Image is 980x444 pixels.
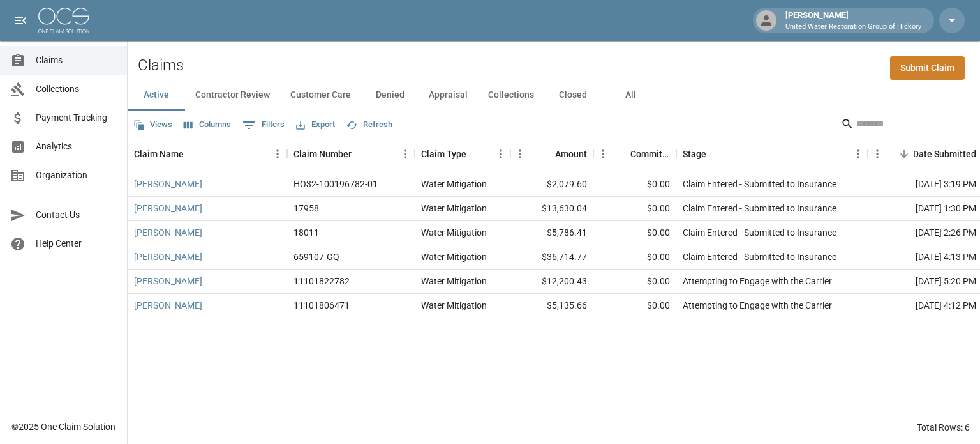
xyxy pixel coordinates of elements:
[239,115,288,135] button: Show filters
[785,22,921,33] p: United Water Restoration Group of Hickory
[593,136,676,172] div: Committed Amount
[683,226,836,239] div: Claim Entered - Submitted to Insurance
[602,80,659,111] button: All
[913,136,976,172] div: Date Submitted
[138,56,184,75] h2: Claims
[683,136,706,172] div: Stage
[134,202,202,215] a: [PERSON_NAME]
[683,178,836,190] div: Claim Entered - Submitted to Insurance
[128,80,980,111] div: dynamic tabs
[537,145,555,163] button: Sort
[184,145,202,163] button: Sort
[293,250,339,263] div: 659107-GQ
[134,226,202,239] a: [PERSON_NAME]
[361,80,419,111] button: Denied
[593,294,676,318] div: $0.00
[134,250,202,263] a: [PERSON_NAME]
[593,172,676,197] div: $0.00
[36,82,117,96] span: Collections
[8,8,33,33] button: open drawer
[134,275,202,287] a: [PERSON_NAME]
[676,136,868,172] div: Stage
[683,250,836,263] div: Claim Entered - Submitted to Insurance
[593,245,676,270] div: $0.00
[510,270,593,294] div: $12,200.43
[134,178,202,190] a: [PERSON_NAME]
[612,145,630,163] button: Sort
[130,115,175,135] button: Views
[415,136,510,172] div: Claim Type
[841,114,977,137] div: Search
[544,80,602,111] button: Closed
[280,80,361,111] button: Customer Care
[268,144,287,164] button: Menu
[510,245,593,270] div: $36,714.77
[293,202,319,215] div: 17958
[849,144,868,164] button: Menu
[593,270,676,294] div: $0.00
[181,115,234,135] button: Select columns
[421,250,487,263] div: Water Mitigation
[593,197,676,221] div: $0.00
[510,136,593,172] div: Amount
[293,136,352,172] div: Claim Number
[706,145,724,163] button: Sort
[396,144,415,164] button: Menu
[421,275,487,287] div: Water Mitigation
[343,115,396,135] button: Refresh
[890,56,965,80] a: Submit Claim
[510,294,593,318] div: $5,135.66
[421,226,487,239] div: Water Mitigation
[293,226,319,239] div: 18011
[917,421,970,434] div: Total Rows: 6
[868,144,887,164] button: Menu
[36,140,117,153] span: Analytics
[293,178,378,190] div: HO32-100196782-01
[36,111,117,125] span: Payment Tracking
[293,115,338,135] button: Export
[293,299,350,312] div: 11101806471
[421,178,487,190] div: Water Mitigation
[593,144,612,164] button: Menu
[683,275,832,287] div: Attempting to Engage with the Carrier
[421,299,487,312] div: Water Mitigation
[11,420,115,433] div: © 2025 One Claim Solution
[421,136,466,172] div: Claim Type
[134,136,184,172] div: Claim Name
[510,221,593,245] div: $5,786.41
[478,80,544,111] button: Collections
[491,144,510,164] button: Menu
[352,145,369,163] button: Sort
[510,197,593,221] div: $13,630.04
[36,54,117,67] span: Claims
[466,145,484,163] button: Sort
[555,136,587,172] div: Amount
[38,8,89,33] img: ocs-logo-white-transparent.png
[128,80,185,111] button: Active
[287,136,415,172] div: Claim Number
[630,136,670,172] div: Committed Amount
[36,237,117,250] span: Help Center
[36,169,117,182] span: Organization
[293,275,350,287] div: 11101822782
[419,80,478,111] button: Appraisal
[134,299,202,312] a: [PERSON_NAME]
[185,80,280,111] button: Contractor Review
[895,145,913,163] button: Sort
[683,202,836,215] div: Claim Entered - Submitted to Insurance
[510,144,530,164] button: Menu
[510,172,593,197] div: $2,079.60
[683,299,832,312] div: Attempting to Engage with the Carrier
[36,208,117,222] span: Contact Us
[593,221,676,245] div: $0.00
[128,136,287,172] div: Claim Name
[780,9,926,32] div: [PERSON_NAME]
[421,202,487,215] div: Water Mitigation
